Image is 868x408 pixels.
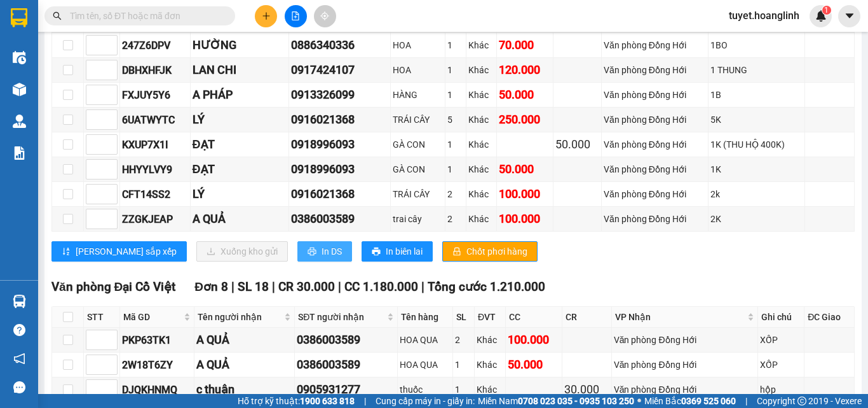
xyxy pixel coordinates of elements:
th: Tên hàng [398,307,453,328]
div: Văn phòng Đồng Hới [604,113,706,127]
td: 0886340336 [289,33,391,58]
div: 1 [447,162,464,176]
span: SĐT người nhận [298,310,384,324]
div: 247Z6DPV [122,38,188,53]
div: Khác [477,383,503,397]
div: Khác [477,358,503,372]
div: 1 [447,63,464,77]
span: aim [320,11,329,20]
span: | [231,279,234,294]
div: Văn phòng Đồng Hới [614,333,756,347]
div: 50.000 [555,136,599,153]
div: TRÁI CÂY [393,113,443,127]
img: warehouse-icon [13,51,26,64]
div: 0918996093 [291,160,388,178]
div: Khác [468,88,494,102]
div: Khác [477,333,503,347]
span: Cung cấp máy in - giấy in: [376,394,475,408]
img: logo-vxr [11,8,27,27]
td: CFT14SS2 [120,182,191,207]
div: 0917424107 [291,61,388,79]
td: DJQKHNMQ [120,377,194,402]
td: LÝ [191,182,290,207]
span: CC 1.180.000 [344,279,418,294]
div: GÀ CON [393,162,443,176]
span: In DS [322,244,342,258]
div: GÀ CON [393,137,443,151]
span: tuyet.hoanglinh [719,8,810,24]
td: 0917424107 [289,58,391,83]
div: 2 [455,333,472,347]
td: ĐẠT [191,132,290,157]
span: sort-ascending [62,247,71,257]
div: Khác [468,212,494,226]
td: Văn phòng Đồng Hới [602,108,709,132]
div: 100.000 [499,185,550,203]
td: A QUẢ [194,353,295,377]
td: 0913326099 [289,83,391,108]
td: FXJUY5Y6 [120,83,191,108]
td: 0386003589 [295,353,398,377]
strong: 0708 023 035 - 0935 103 250 [518,396,634,406]
div: HÀNG [393,88,443,102]
sup: 1 [822,6,831,15]
div: Văn phòng Đồng Hới [604,162,706,176]
div: 0886340336 [291,36,388,54]
div: TRÁI CÂY [393,187,443,201]
div: ZZGKJEAP [122,211,188,227]
div: 2W18T6ZY [122,357,192,373]
div: Văn phòng Đồng Hới [604,137,706,151]
img: warehouse-icon [13,295,26,308]
div: DBHXHFJK [122,62,188,78]
button: downloadXuống kho gửi [196,241,288,262]
span: message [13,381,25,393]
div: Văn phòng Đồng Hới [614,358,756,372]
img: warehouse-icon [13,115,26,128]
td: 0918996093 [289,157,391,182]
td: 0918996093 [289,132,391,157]
span: 1 [824,6,829,15]
th: CR [562,307,611,328]
th: ĐC Giao [804,307,855,328]
button: printerIn biên lai [362,241,433,262]
td: 0905931277 [295,377,398,402]
th: STT [84,307,120,328]
span: plus [262,11,271,20]
th: SL [453,307,475,328]
span: Tổng cước 1.210.000 [428,279,545,294]
span: Văn phòng Đại Cồ Việt [51,279,175,294]
img: icon-new-feature [815,10,827,22]
span: file-add [291,11,300,20]
td: Văn phòng Đồng Hới [602,157,709,182]
div: LÝ [193,111,287,129]
div: A QUẢ [193,210,287,228]
div: A QUẢ [196,356,292,374]
td: Văn phòng Đồng Hới [612,328,758,353]
td: Văn phòng Đồng Hới [602,33,709,58]
div: 5 [447,113,464,127]
td: 0386003589 [289,207,391,232]
span: Miền Bắc [644,394,736,408]
span: | [745,394,747,408]
td: 247Z6DPV [120,33,191,58]
div: A PHÁP [193,86,287,104]
div: 1 [447,88,464,102]
td: Văn phòng Đồng Hới [602,132,709,157]
div: 1 THUNG [710,63,803,77]
div: FXJUY5Y6 [122,87,188,103]
div: HOA QUA [400,333,451,347]
div: 1 [447,137,464,151]
div: LAN CHI [193,61,287,79]
td: KXUP7X1I [120,132,191,157]
th: CC [506,307,563,328]
span: question-circle [13,324,25,336]
div: Văn phòng Đồng Hới [604,88,706,102]
div: Văn phòng Đồng Hới [604,63,706,77]
div: A QUẢ [196,331,292,349]
td: A QUẢ [194,328,295,353]
button: caret-down [838,5,860,27]
div: 50.000 [499,160,550,178]
th: Ghi chú [758,307,804,328]
div: ĐẠT [193,160,287,178]
span: | [338,279,341,294]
